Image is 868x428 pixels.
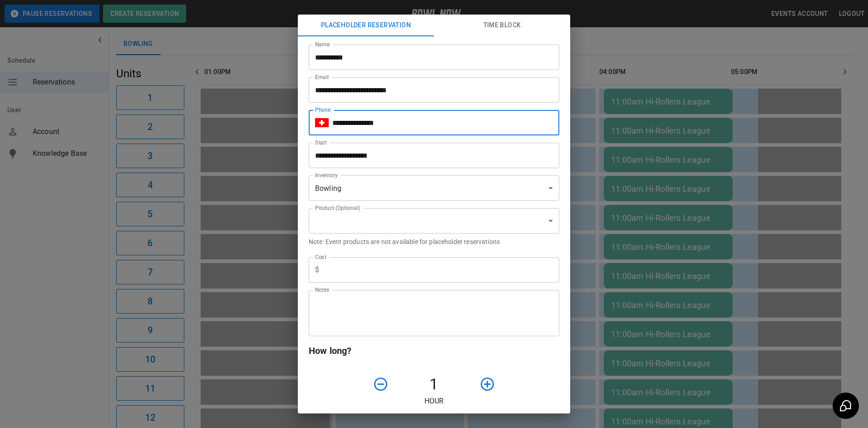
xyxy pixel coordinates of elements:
h4: 1 [392,375,476,394]
input: Choose date, selected date is Sep 17, 2025 [309,143,553,168]
p: Note: Event products are not available for placeholder reservations [309,237,559,246]
button: Time Block [434,15,570,36]
h6: How long? [309,343,559,358]
label: Start [315,139,327,146]
button: Placeholder Reservation [298,15,434,36]
label: Phone [315,106,330,114]
p: Hour [309,396,559,407]
button: Select country [315,116,329,129]
p: $ [315,264,319,275]
div: ​ [309,208,559,234]
div: Bowling [309,175,559,201]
